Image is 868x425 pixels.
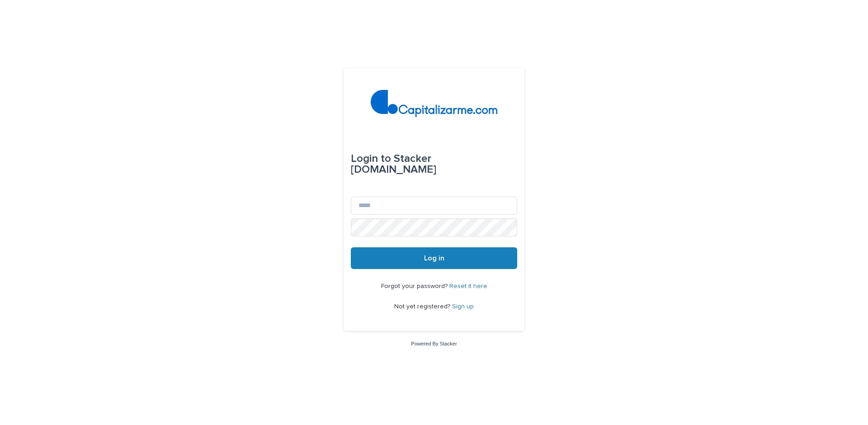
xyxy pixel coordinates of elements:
a: Reset it here [449,283,487,289]
a: Powered By Stacker [411,341,457,346]
span: Forgot your password? [381,283,449,289]
span: Log in [424,255,444,262]
div: Stacker [DOMAIN_NAME] [351,146,517,182]
span: Login to [351,153,391,164]
button: Log in [351,247,517,269]
img: 4arMvv9wSvmHTHbXwTim [371,90,498,117]
a: Sign up [452,303,474,310]
span: Not yet registered? [394,303,452,310]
